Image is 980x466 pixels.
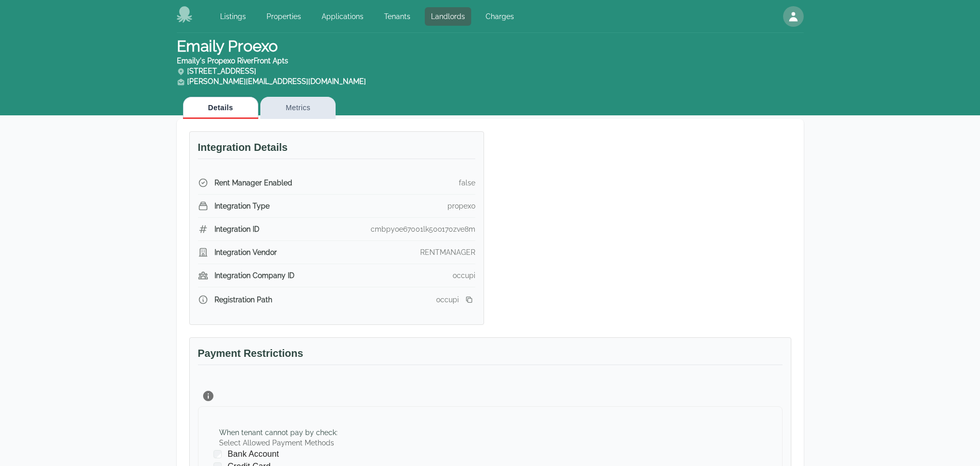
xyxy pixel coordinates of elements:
[177,67,256,75] span: [STREET_ADDRESS]
[219,427,338,438] div: When tenant cannot pay by check :
[214,270,294,281] span: Integration Company ID
[228,448,279,460] span: Bank Account
[447,201,475,211] div: propexo
[315,7,370,26] a: Applications
[420,247,475,257] div: RENTMANAGER
[183,97,259,119] button: Details
[425,7,471,26] a: Landlords
[214,224,259,234] span: Integration ID
[436,295,459,305] div: occupi
[453,270,475,281] div: occupi
[219,438,338,448] label: Select Allowed Payment Methods
[214,201,270,211] span: Integration Type
[479,7,520,26] a: Charges
[214,178,292,188] span: Rent Manager Enabled
[378,7,417,26] a: Tenants
[214,295,272,305] span: Registration Path
[177,56,374,66] div: Emaily's Propexo RiverFront Apts
[177,37,374,87] h1: Emaily Proexo
[198,140,475,159] h3: Integration Details
[371,224,475,234] div: cmbpyoe67001lk50o170zve8m
[260,7,307,26] a: Properties
[214,7,252,26] a: Listings
[459,178,475,188] div: false
[198,346,783,365] h3: Payment Restrictions
[187,77,366,85] a: [PERSON_NAME][EMAIL_ADDRESS][DOMAIN_NAME]
[463,294,475,306] button: Copy registration link
[214,247,277,257] span: Integration Vendor
[213,450,222,458] input: Bank Account
[260,97,336,119] button: Metrics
